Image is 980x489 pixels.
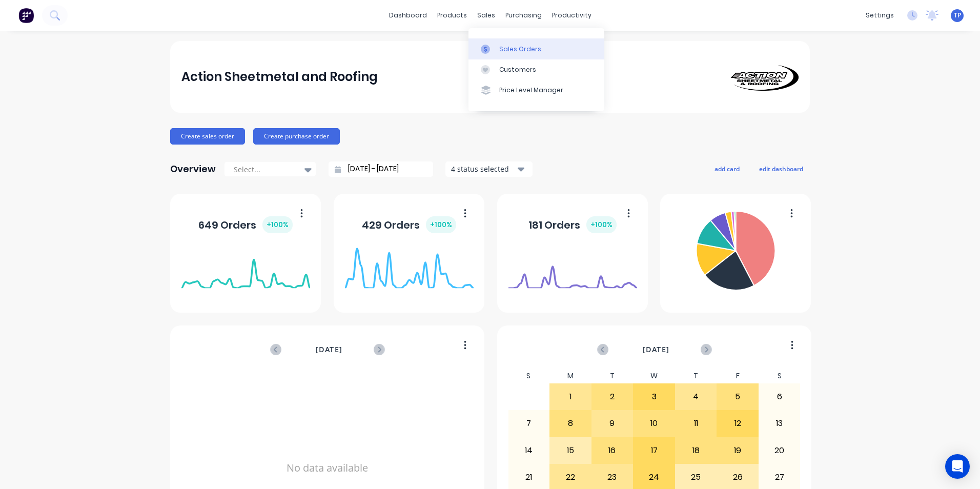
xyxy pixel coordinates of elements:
[549,369,591,383] div: M
[468,59,604,80] a: Customers
[500,8,547,23] div: purchasing
[451,164,516,174] div: 4 status selected
[676,438,717,463] div: 18
[634,438,675,463] div: 17
[468,80,604,100] a: Price Level Manager
[198,216,293,233] div: 649 Orders
[633,369,675,383] div: W
[432,8,472,23] div: products
[676,384,717,410] div: 4
[170,159,216,179] div: Overview
[759,438,800,463] div: 20
[550,438,591,463] div: 15
[550,411,591,436] div: 8
[508,438,549,463] div: 14
[752,162,810,175] button: edit dashboard
[426,216,456,233] div: + 100 %
[262,216,293,233] div: + 100 %
[727,63,799,91] img: Action Sheetmetal and Roofing
[181,67,378,87] div: Action Sheetmetal and Roofing
[508,369,550,383] div: S
[586,216,617,233] div: + 100 %
[676,411,717,436] div: 11
[717,411,758,436] div: 12
[499,45,541,54] div: Sales Orders
[592,411,633,436] div: 9
[18,8,34,23] img: Factory
[547,8,597,23] div: productivity
[759,384,800,410] div: 6
[499,86,563,95] div: Price Level Manager
[717,369,759,383] div: F
[528,216,617,233] div: 181 Orders
[550,384,591,410] div: 1
[170,128,245,145] button: Create sales order
[592,438,633,463] div: 16
[675,369,717,383] div: T
[945,454,970,479] div: Open Intercom Messenger
[634,411,675,436] div: 10
[717,438,758,463] div: 19
[643,344,669,355] span: [DATE]
[508,411,549,436] div: 7
[445,161,533,177] button: 4 status selected
[634,384,675,410] div: 3
[759,411,800,436] div: 13
[592,384,633,410] div: 2
[472,8,500,23] div: sales
[468,38,604,59] a: Sales Orders
[253,128,340,145] button: Create purchase order
[591,369,634,383] div: T
[316,344,342,355] span: [DATE]
[861,8,899,23] div: settings
[384,8,432,23] a: dashboard
[759,369,801,383] div: S
[499,65,536,74] div: Customers
[362,216,456,233] div: 429 Orders
[708,162,746,175] button: add card
[717,384,758,410] div: 5
[954,11,961,20] span: TP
